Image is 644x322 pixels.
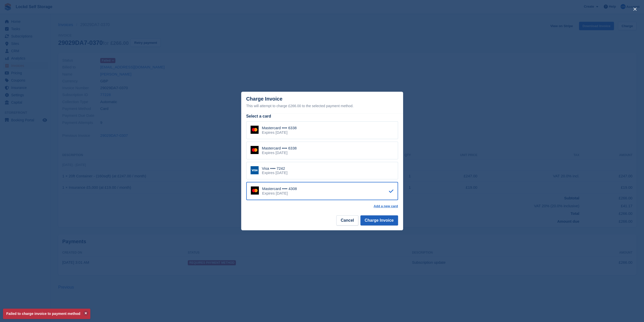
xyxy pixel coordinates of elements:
a: Add a new card [373,204,398,208]
p: Failed to charge invoice to payment method [3,309,90,319]
div: This will attempt to charge £266.00 to the selected payment method. [246,103,398,109]
img: Mastercard Logo [251,146,259,154]
div: Expires [DATE] [262,150,297,155]
button: Cancel [336,215,358,225]
div: Expires [DATE] [262,171,287,175]
button: Charge Invoice [360,215,398,225]
div: Visa •••• 7242 [262,166,287,171]
img: Visa Logo [251,166,259,174]
div: Expires [DATE] [262,130,297,135]
img: Mastercard Logo [251,126,259,134]
div: Charge Invoice [246,96,398,109]
div: Mastercard •••• 6338 [262,146,297,150]
div: Select a card [246,113,398,119]
button: close [631,5,639,13]
div: Expires [DATE] [262,191,297,196]
div: Mastercard •••• 4308 [262,186,297,191]
div: Mastercard •••• 6338 [262,126,297,130]
img: Mastercard Logo [251,186,259,195]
